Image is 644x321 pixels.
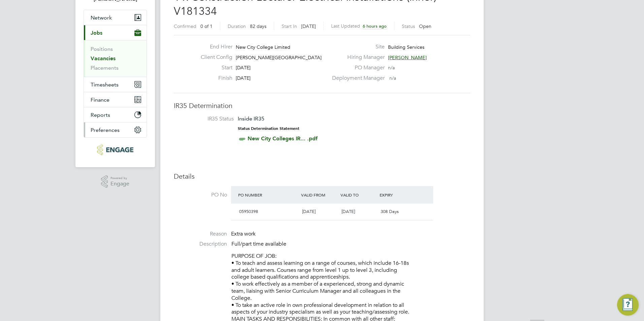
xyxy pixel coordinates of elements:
a: Go to home page [84,144,147,155]
label: Reason [174,230,227,238]
label: Finish [195,75,232,82]
span: Finance [91,97,109,103]
label: Hiring Manager [328,54,385,61]
img: carbonrecruitment-logo-retina.png [97,144,133,155]
div: PO Number [236,189,299,201]
label: End Hirer [195,43,232,50]
span: Preferences [91,127,120,133]
label: Description [174,241,227,248]
button: Network [84,10,147,25]
div: Expiry [378,189,417,201]
label: Start In [282,23,297,29]
span: Jobs [91,30,102,36]
span: [DATE] [236,65,251,71]
div: Jobs [84,40,147,77]
span: 82 days [250,23,266,29]
strong: Status Determination Statement [238,126,299,131]
span: Inside IR35 [238,115,264,122]
span: n/a [388,65,395,71]
a: Placements [91,65,119,71]
span: [DATE] [342,209,355,214]
h3: IR35 Determination [174,101,470,110]
label: Confirmed [174,23,196,29]
button: Finance [84,92,147,107]
span: Timesheets [91,81,119,88]
button: Engage Resource Center [617,294,639,316]
button: Jobs [84,25,147,40]
label: Site [328,43,385,50]
p: Full/part time available [231,241,470,248]
a: Vacancies [91,55,116,62]
span: Reports [91,112,110,118]
label: PO Manager [328,64,385,71]
label: Duration [228,23,246,29]
button: Reports [84,107,147,122]
label: PO No [174,191,227,199]
span: Network [91,14,112,21]
label: Deployment Manager [328,75,385,82]
span: 05950398 [239,209,258,214]
label: Client Config [195,54,232,61]
span: 0 of 1 [200,23,213,29]
span: Engage [110,181,129,187]
label: Last Updated [331,23,360,29]
span: Open [419,23,431,29]
a: Positions [91,46,113,52]
label: Status [402,23,415,29]
label: IR35 Status [181,115,234,122]
span: n/a [389,75,396,81]
span: [DATE] [236,75,251,81]
a: New City Colleges IR... .pdf [248,135,318,142]
a: Powered byEngage [101,175,130,188]
span: [PERSON_NAME] [388,55,427,61]
span: [DATE] [301,23,316,29]
span: [DATE] [302,209,316,214]
div: Valid From [299,189,339,201]
span: 308 Days [381,209,399,214]
label: Start [195,64,232,71]
span: Powered by [110,175,129,181]
h3: Details [174,172,470,181]
span: New City College Limited [236,44,290,50]
button: Timesheets [84,77,147,92]
div: Valid To [339,189,378,201]
button: Preferences [84,122,147,137]
span: Building Services [388,44,424,50]
span: [PERSON_NAME][GEOGRAPHIC_DATA] [236,55,322,61]
span: Extra work [231,230,256,237]
span: 6 hours ago [363,23,387,29]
